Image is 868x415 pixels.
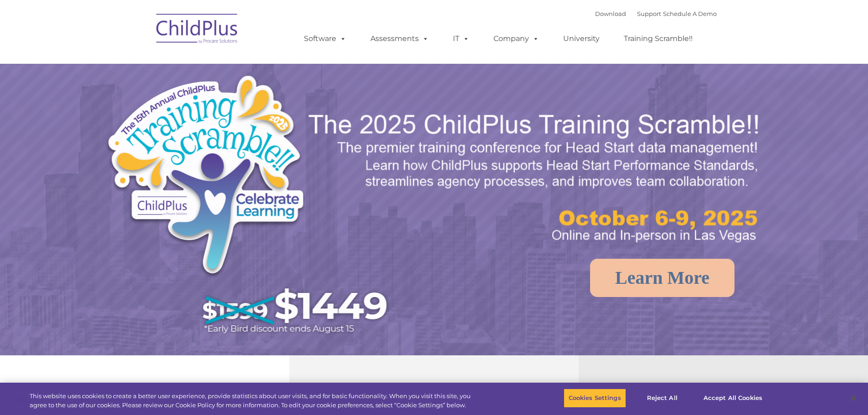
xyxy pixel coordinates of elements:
a: Software [295,30,355,48]
a: Assessments [361,30,438,48]
a: Support [637,10,661,17]
a: University [554,30,609,48]
a: IT [444,30,478,48]
a: Learn More [590,259,734,297]
button: Accept All Cookies [699,389,767,408]
img: ChildPlus by Procare Solutions [152,7,243,53]
button: Close [843,388,863,408]
span: Last name [127,60,154,67]
a: Training Scramble!! [615,30,702,48]
a: Company [484,30,548,48]
button: Cookies Settings [564,389,626,408]
span: Phone number [127,97,165,104]
a: Schedule A Demo [663,10,717,17]
div: This website uses cookies to create a better user experience, provide statistics about user visit... [30,392,478,410]
button: Reject All [634,389,691,408]
a: Download [595,10,626,17]
font: | [595,10,717,17]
